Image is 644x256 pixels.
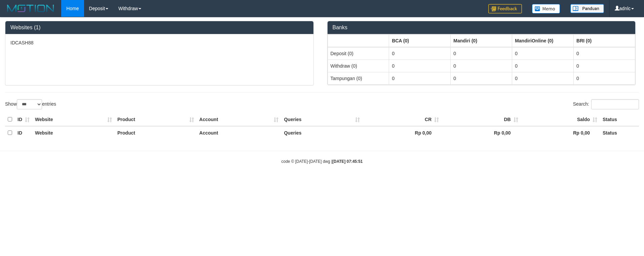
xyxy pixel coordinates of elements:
[15,126,32,139] th: ID
[600,113,639,126] th: Status
[5,99,56,109] label: Show entries
[281,113,363,126] th: Queries
[574,34,635,47] th: Group: activate to sort column ascending
[197,126,281,139] th: Account
[10,25,308,31] h3: Websites (1)
[281,159,363,164] small: code © [DATE]-[DATE] dwg |
[574,72,635,84] td: 0
[521,113,600,126] th: Saldo
[442,113,521,126] th: DB
[389,72,451,84] td: 0
[574,47,635,60] td: 0
[532,4,560,13] img: Button%20Memo.svg
[389,60,451,72] td: 0
[570,4,604,13] img: panduan.png
[363,126,442,139] th: Rp 0,00
[512,34,574,47] th: Group: activate to sort column ascending
[197,113,281,126] th: Account
[328,60,389,72] td: Withdraw (0)
[333,25,631,31] h3: Banks
[32,113,115,126] th: Website
[389,34,451,47] th: Group: activate to sort column ascending
[442,126,521,139] th: Rp 0,00
[512,60,574,72] td: 0
[5,3,56,13] img: MOTION_logo.png
[521,126,600,139] th: Rp 0,00
[17,99,42,109] select: Showentries
[281,126,363,139] th: Queries
[10,39,308,46] p: IDCASH88
[328,34,389,47] th: Group: activate to sort column ascending
[115,126,197,139] th: Product
[451,72,512,84] td: 0
[15,113,32,126] th: ID
[512,72,574,84] td: 0
[389,47,451,60] td: 0
[600,126,639,139] th: Status
[451,34,512,47] th: Group: activate to sort column ascending
[332,159,363,164] strong: [DATE] 07:45:51
[574,60,635,72] td: 0
[451,60,512,72] td: 0
[573,99,639,109] label: Search:
[363,113,442,126] th: CR
[328,47,389,60] td: Deposit (0)
[451,47,512,60] td: 0
[591,99,639,109] input: Search:
[32,126,115,139] th: Website
[115,113,197,126] th: Product
[512,47,574,60] td: 0
[488,4,522,13] img: Feedback.jpg
[328,72,389,84] td: Tampungan (0)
